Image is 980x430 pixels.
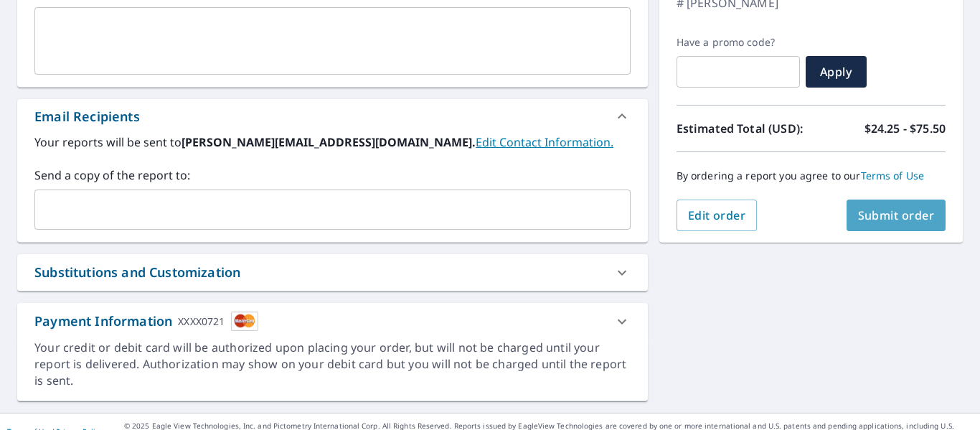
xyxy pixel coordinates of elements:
[806,56,867,88] button: Apply
[17,303,648,340] div: Payment InformationXXXX0721cardImage
[34,167,631,184] label: Send a copy of the report to:
[861,169,925,182] a: Terms of Use
[476,134,613,150] a: EditContactInfo
[677,120,811,137] p: Estimated Total (USD):
[677,169,946,182] p: By ordering a report you agree to our
[34,340,631,389] div: Your credit or debit card will be authorized upon placing your order, but will not be charged unt...
[182,134,476,150] b: [PERSON_NAME][EMAIL_ADDRESS][DOMAIN_NAME].
[858,207,935,223] span: Submit order
[677,36,800,49] label: Have a promo code?
[688,207,746,223] span: Edit order
[34,107,140,126] div: Email Recipients
[17,99,648,134] div: Email Recipients
[34,312,258,331] div: Payment Information
[231,312,258,331] img: cardImage
[864,120,946,137] p: $24.25 - $75.50
[178,312,225,331] div: XXXX0721
[817,64,855,80] span: Apply
[847,200,946,231] button: Submit order
[34,263,240,282] div: Substitutions and Customization
[677,200,758,231] button: Edit order
[34,134,631,151] label: Your reports will be sent to
[17,254,648,291] div: Substitutions and Customization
